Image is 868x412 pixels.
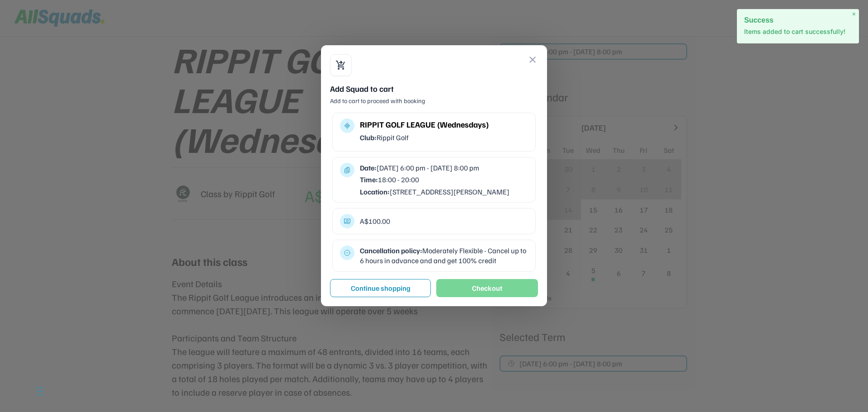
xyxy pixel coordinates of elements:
strong: Location: [360,187,390,196]
div: RIPPIT GOLF LEAGUE (Wednesdays) [360,118,528,131]
div: A$100.00 [360,216,528,226]
div: [DATE] 6:00 pm - [DATE] 8:00 pm [360,163,528,173]
div: Add Squad to cart [330,83,538,95]
strong: Cancellation policy: [360,246,422,255]
button: Checkout [436,279,538,297]
button: Continue shopping [330,279,431,297]
p: Items added to cart successfully! [744,27,852,36]
div: Rippit Golf [360,133,528,142]
button: shopping_cart_checkout [335,60,346,71]
strong: Time: [360,175,378,184]
div: Moderately Flexible - Cancel up to 6 hours in advance and and get 100% credit [360,246,528,266]
div: [STREET_ADDRESS][PERSON_NAME] [360,187,528,197]
button: multitrack_audio [344,122,351,129]
span: × [852,10,856,18]
div: Add to cart to proceed with booking [330,96,538,105]
strong: Club: [360,133,377,142]
strong: Date: [360,163,377,172]
div: 18:00 - 20:00 [360,175,528,185]
h2: Success [744,16,852,24]
button: close [527,54,538,65]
